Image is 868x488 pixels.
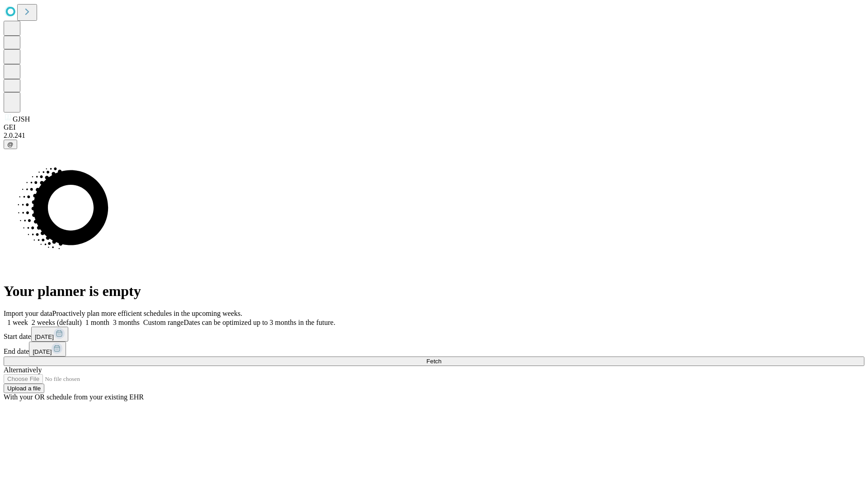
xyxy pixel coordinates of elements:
span: 1 month [85,319,109,326]
button: [DATE] [31,327,68,342]
div: 2.0.241 [4,131,864,140]
span: [DATE] [35,333,54,340]
span: Proactively plan more efficient schedules in the upcoming weeks. [52,310,242,317]
button: @ [4,140,17,149]
span: 2 weeks (default) [32,319,82,326]
button: Fetch [4,357,864,366]
span: 3 months [113,319,140,326]
div: Start date [4,327,864,342]
span: Alternatively [4,366,42,374]
button: Upload a file [4,384,44,393]
span: 1 week [7,319,28,326]
span: Fetch [426,358,441,365]
div: End date [4,342,864,357]
h1: Your planner is empty [4,283,864,300]
div: GEI [4,123,864,131]
span: [DATE] [33,348,52,355]
span: @ [7,141,14,148]
button: [DATE] [29,342,66,357]
span: Dates can be optimized up to 3 months in the future. [184,319,335,326]
span: With your OR schedule from your existing EHR [4,393,144,401]
span: GJSH [13,115,30,123]
span: Import your data [4,310,52,317]
span: Custom range [143,319,184,326]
